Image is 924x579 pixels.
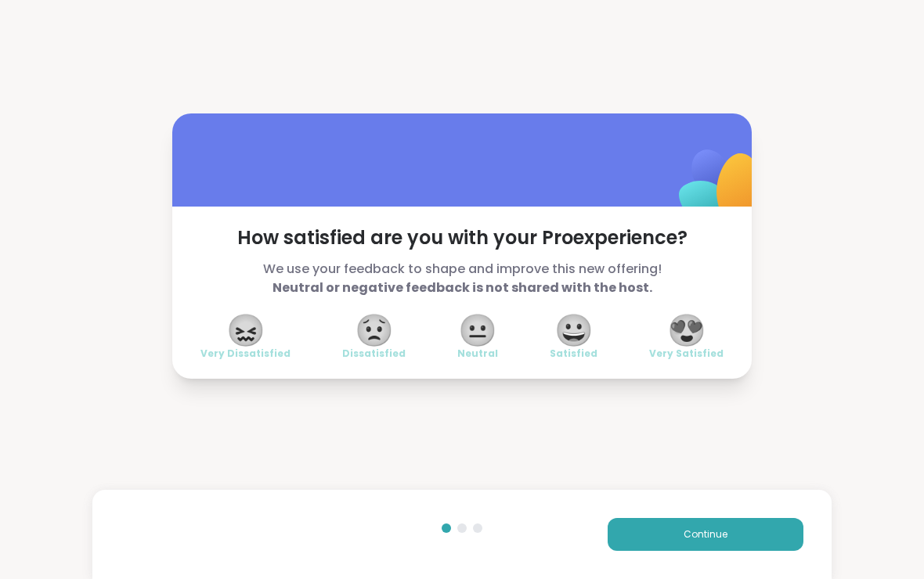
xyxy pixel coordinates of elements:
span: How satisfied are you with your Pro experience? [200,225,724,250]
img: ShareWell Logomark [642,109,798,264]
span: Continue [684,527,727,541]
span: 😟 [355,316,394,344]
span: Satisfied [550,347,597,360]
span: 😖 [226,316,265,344]
span: 😐 [458,316,497,344]
span: Very Satisfied [649,347,724,360]
span: 😀 [554,316,594,344]
span: Very Dissatisfied [200,347,291,360]
span: Neutral [457,347,498,360]
span: 😍 [667,316,706,344]
button: Continue [608,518,803,551]
span: We use your feedback to shape and improve this new offering! [200,260,724,297]
b: Neutral or negative feedback is not shared with the host. [273,279,652,297]
span: Dissatisfied [342,347,406,360]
